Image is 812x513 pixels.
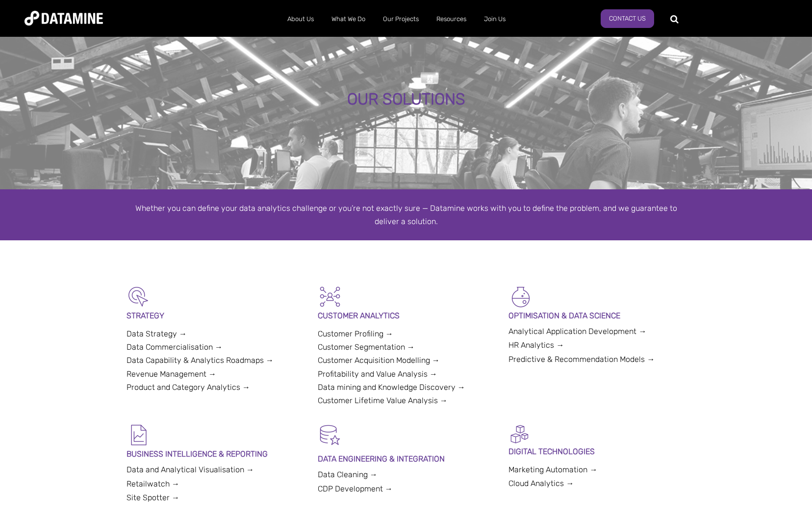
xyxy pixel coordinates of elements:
[318,484,393,493] a: CDP Development →
[127,493,179,502] a: Site Spotter →
[318,452,495,465] p: DATA ENGINEERING & INTEGRATION
[508,445,685,458] p: DIGITAL TECHNOLOGIES
[318,423,342,447] img: Data Hygiene
[508,327,646,336] a: Analytical Application Development →
[374,6,428,32] a: Our Projects
[318,356,440,365] a: Customer Acquisition Modelling →
[127,447,304,461] p: BUSINESS INTELLIGENCE & REPORTING
[127,329,187,338] a: Data Strategy →
[127,356,274,365] a: Data Capability & Analytics Roadmaps →
[94,91,718,108] div: OUR SOLUTIONS
[508,423,531,445] img: Digital Activation
[127,423,151,447] img: BI & Reporting
[127,202,685,228] div: Whether you can define your data analytics challenge or you’re not exactly sure — Datamine works ...
[508,355,655,364] a: Predictive & Recommendation Models →
[318,329,393,338] a: Customer Profiling →
[318,383,465,392] a: Data mining and Knowledge Discovery →
[508,340,564,350] a: HR Analytics →
[127,342,223,352] a: Data Commercialisation →
[318,396,448,405] a: Customer Lifetime Value Analysis →
[318,342,415,352] a: Customer Segmentation →
[25,11,103,26] img: Datamine
[127,465,254,474] a: Data and Analytical Visualisation →
[127,369,216,379] a: Revenue Management →
[127,383,250,392] a: Product and Category Analytics →
[127,284,151,309] img: Strategy-1
[279,6,323,32] a: About Us
[508,465,597,474] a: Marketing Automation →
[127,479,179,488] a: Retailwatch →
[601,9,654,28] a: Contact Us
[508,284,533,309] img: Optimisation & Data Science
[318,284,342,309] img: Customer Analytics
[475,6,514,32] a: Join Us
[508,309,685,322] p: OPTIMISATION & DATA SCIENCE
[323,6,374,32] a: What We Do
[127,309,304,322] p: STRATEGY
[508,479,574,488] a: Cloud Analytics →
[428,6,475,32] a: Resources
[318,309,495,322] p: CUSTOMER ANALYTICS
[318,369,437,379] a: Profitability and Value Analysis →
[318,470,378,479] a: Data Cleaning →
